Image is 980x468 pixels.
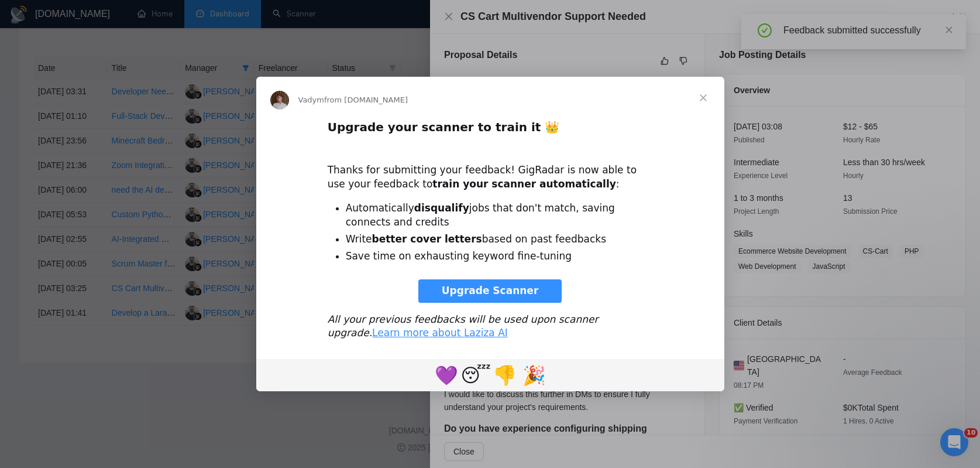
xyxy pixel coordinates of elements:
i: All your previous feedbacks will be used upon scanner upgrade. [328,313,599,339]
li: Automatically jobs that don't match, saving connects and credits [346,201,653,230]
span: 1 reaction [490,361,520,389]
a: Upgrade Scanner [418,279,562,303]
span: 💜 [435,364,458,387]
span: purple heart reaction [432,361,461,389]
div: Thanks for submitting your feedback! GigRadar is now able to use your feedback to : [328,150,653,192]
b: train your scanner automatically [432,178,616,190]
span: 👎 [493,364,517,387]
img: Profile image for Vadym [270,91,289,110]
a: Learn more about Laziza AI [372,327,508,339]
span: 😴 [461,364,491,387]
li: Save time on exhausting keyword fine-tuning [346,250,653,264]
span: Close [682,77,724,119]
span: 🎉 [522,364,546,387]
b: better cover letters [372,233,482,245]
span: Upgrade Scanner [442,285,539,296]
span: Vadym [298,95,324,104]
span: sleeping reaction [461,361,490,389]
span: tada reaction [520,361,549,389]
span: from [DOMAIN_NAME] [324,95,408,104]
b: Upgrade your scanner to train it 👑 [328,120,560,134]
b: disqualify [414,202,469,214]
li: Write based on past feedbacks [346,233,653,247]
